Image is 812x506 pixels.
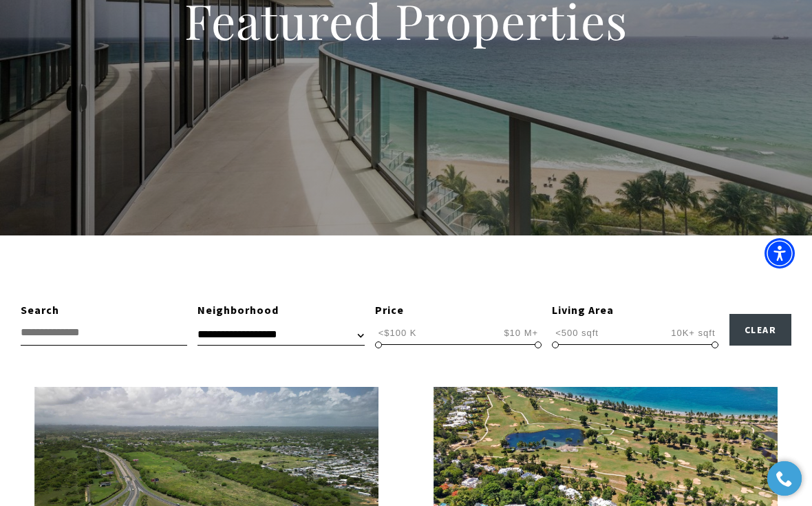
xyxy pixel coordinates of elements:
[21,302,187,319] div: Search
[729,314,792,346] button: Clear
[552,326,602,339] span: <500 sqft
[375,326,420,339] span: <$100 K
[765,238,795,268] div: Accessibility Menu
[375,302,542,319] div: Price
[667,326,718,339] span: 10K+ sqft
[197,302,364,319] div: Neighborhood
[552,302,718,319] div: Living Area
[500,326,542,339] span: $10 M+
